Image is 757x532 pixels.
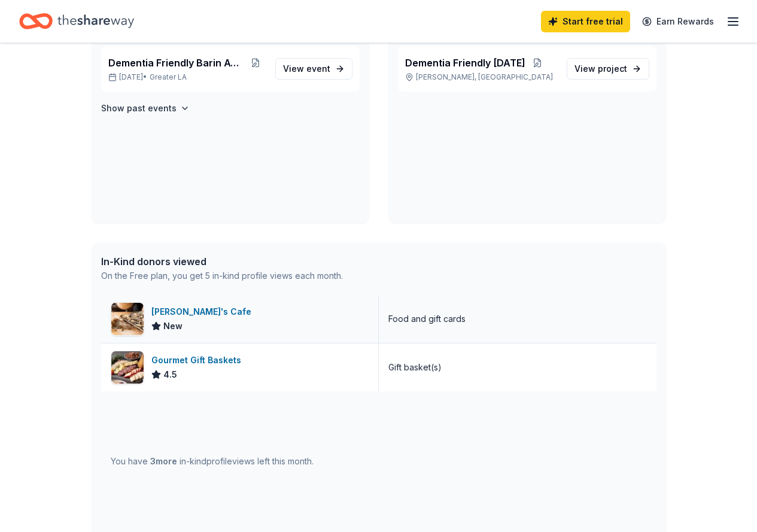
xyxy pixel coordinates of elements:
div: You have in-kind profile views left this month. [111,454,314,469]
span: project [598,63,627,74]
span: View [283,62,330,76]
div: [PERSON_NAME]'s Cafe [151,305,256,319]
div: Food and gift cards [388,312,466,326]
span: New [163,319,183,333]
a: Earn Rewards [635,11,721,32]
div: Gift basket(s) [388,360,442,375]
span: Dementia Friendly [DATE] [405,56,525,70]
a: View event [275,58,352,80]
span: Dementia Friendly Barin Awareness [108,56,246,70]
img: Image for Gourmet Gift Baskets [111,351,144,384]
a: Home [19,7,134,35]
div: On the Free plan, you get 5 in-kind profile views each month. [101,269,343,283]
span: Greater LA [150,72,187,82]
button: Show past events [101,101,190,115]
img: Image for Mimi's Cafe [111,303,144,335]
span: 4.5 [163,367,177,382]
div: Gourmet Gift Baskets [151,353,246,367]
h4: Show past events [101,101,177,115]
p: [DATE] • [108,72,266,82]
span: View [574,62,627,76]
p: [PERSON_NAME], [GEOGRAPHIC_DATA] [405,72,557,82]
span: 3 more [150,456,177,466]
span: event [306,63,330,74]
div: In-Kind donors viewed [101,254,343,269]
a: Start free trial [541,11,630,32]
a: View project [567,58,649,80]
